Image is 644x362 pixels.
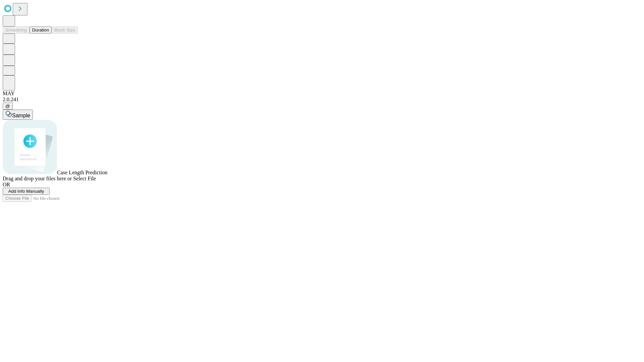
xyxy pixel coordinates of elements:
[57,170,107,175] span: Case Length Prediction
[30,26,52,34] button: Duration
[3,188,50,195] button: Add Info Manually
[3,97,641,103] div: 2.0.241
[8,189,44,194] span: Add Info Manually
[3,103,13,110] button: @
[73,176,96,181] span: Select File
[3,110,33,120] button: Sample
[3,26,30,34] button: Smoothing
[5,104,10,109] span: @
[3,90,641,97] div: MAY
[52,26,78,34] button: Block Size
[3,176,72,181] span: Drag and drop your files here or
[12,113,30,118] span: Sample
[3,182,10,187] span: OR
